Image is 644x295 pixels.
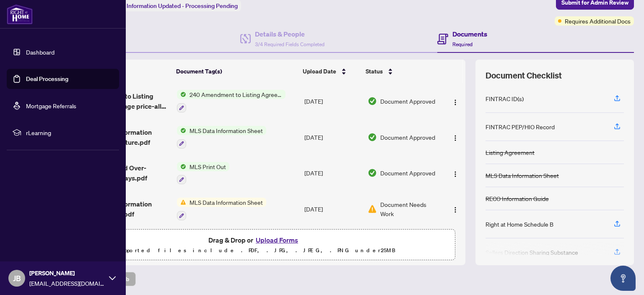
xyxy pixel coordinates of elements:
span: MLS Data Information Sheet [186,126,266,135]
span: Required [452,41,473,47]
div: Right at Home Schedule B [486,219,553,229]
img: Document Status [368,204,377,214]
button: Status IconMLS Data Information Sheet [177,198,266,220]
img: Document Status [368,168,377,178]
h4: Details & People [255,29,325,39]
span: MLS Print Out [186,162,229,171]
button: Status Icon240 Amendment to Listing Agreement - Authority to Offer for Sale Price Change/Extensio... [177,90,286,112]
div: MLS Data Information Sheet [486,171,559,180]
img: Status Icon [177,90,186,99]
p: Supported files include .PDF, .JPG, .JPEG, .PNG under 25 MB [59,245,450,256]
span: Requires Additional Docs [565,16,631,26]
span: Drag & Drop orUpload FormsSupported files include .PDF, .JPG, .JPEG, .PNG under25MB [54,230,455,261]
span: Upload Date [303,67,336,76]
button: Upload Forms [253,235,301,245]
span: Document Needs Work [380,200,440,218]
th: Document Tag(s) [173,60,300,83]
span: [PERSON_NAME] [29,269,105,278]
span: Document Approved [380,168,435,178]
span: JB [13,272,21,284]
span: Document Approved [380,133,435,142]
a: Deal Processing [26,75,68,83]
img: Status Icon [177,162,186,171]
div: FINTRAC PEP/HIO Record [486,122,555,131]
button: Open asap [610,266,636,291]
span: Status [366,67,383,76]
td: [DATE] [301,155,364,191]
span: MLS Data Information Sheet [186,198,266,207]
th: Upload Date [299,60,362,83]
button: Logo [449,202,462,216]
span: Information Updated - Processing Pending [127,2,238,10]
td: [DATE] [301,83,364,119]
h4: Documents [452,29,487,39]
td: [DATE] [301,191,364,227]
div: RECO Information Guide [486,194,549,203]
button: Status IconMLS Print Out [177,162,229,185]
img: Logo [452,99,459,106]
a: Mortgage Referrals [26,102,76,110]
td: [DATE] [301,119,364,155]
span: Drag & Drop or [208,235,301,245]
img: Document Status [368,97,377,106]
button: Status IconMLS Data Information Sheet [177,126,266,149]
img: Status Icon [177,198,186,207]
th: Status [362,60,441,83]
span: [EMAIL_ADDRESS][DOMAIN_NAME] [29,279,105,288]
span: Document Checklist [486,70,562,81]
span: rLearning [26,128,113,137]
img: logo [7,4,33,24]
button: Logo [449,131,462,144]
img: Status Icon [177,126,186,135]
span: Document Approved [380,97,435,106]
img: Logo [452,171,459,178]
button: Logo [449,94,462,108]
img: Logo [452,135,459,141]
button: Logo [449,166,462,180]
span: 240 Amendment to Listing Agreement - Authority to Offer for Sale Price Change/Extension/Amendment(s) [186,90,286,99]
img: Logo [452,206,459,213]
div: Listing Agreement [486,148,535,157]
div: FINTRAC ID(s) [486,94,524,103]
a: Dashboard [26,48,55,56]
img: Document Status [368,133,377,142]
span: 3/4 Required Fields Completed [255,41,325,47]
